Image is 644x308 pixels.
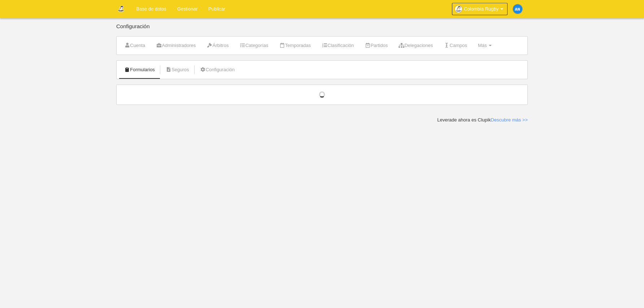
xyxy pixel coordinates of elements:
span: Colombia Rugby [464,5,499,13]
a: Configuración [196,64,239,75]
span: Más [478,43,487,48]
a: Formularios [120,64,159,75]
div: Cargando [124,91,520,98]
a: Clasificación [318,40,358,51]
a: Administradores [152,40,200,51]
a: Cuenta [120,40,149,51]
img: c2l6ZT0zMHgzMCZmcz05JnRleHQ9QU4mYmc9MWU4OGU1.png [513,4,522,14]
a: Descubre más >> [491,117,528,123]
a: Campos [440,40,471,51]
div: Configuración [116,23,528,36]
div: Leverade ahora es Clupik [437,117,528,123]
a: Temporadas [275,40,315,51]
a: Delegaciones [395,40,437,51]
a: Categorías [235,40,272,51]
a: Partidos [361,40,392,51]
a: Colombia Rugby [452,3,508,15]
img: Oanpu9v8aySI.30x30.jpg [455,5,462,13]
a: Seguros [162,64,193,75]
a: Árbitros [203,40,232,51]
a: Más [474,40,496,51]
img: Colombia Rugby [117,4,125,13]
